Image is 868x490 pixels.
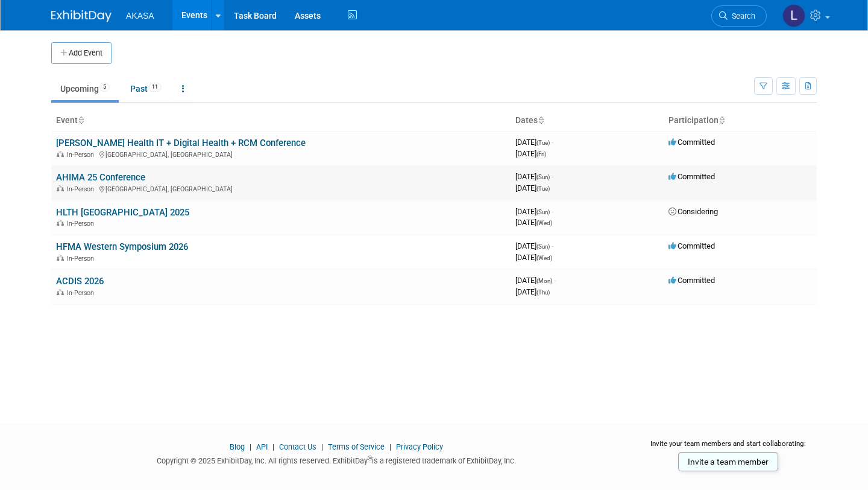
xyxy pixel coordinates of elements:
[536,220,552,226] span: (Wed)
[56,183,506,193] div: [GEOGRAPHIC_DATA], [GEOGRAPHIC_DATA]
[668,207,718,216] span: Considering
[536,278,552,284] span: (Mon)
[515,207,553,216] span: [DATE]
[728,11,755,21] span: Search
[511,110,664,131] th: Dates
[552,241,553,250] span: -
[126,11,154,21] span: AKASA
[57,255,64,261] img: In-Person Event
[668,276,715,285] span: Committed
[269,442,277,451] span: |
[678,452,778,471] a: Invite a team member
[51,453,621,466] div: Copyright © 2025 ExhibitDay, Inc. All rights reserved. ExhibitDay is a registered trademark of Ex...
[230,442,245,451] a: Blog
[552,172,553,181] span: -
[67,289,98,297] span: In-Person
[536,243,550,250] span: (Sun)
[56,276,104,287] a: ACDIS 2026
[121,77,171,100] a: Past11
[328,442,385,451] a: Terms of Service
[554,276,556,285] span: -
[56,207,189,218] a: HLTH [GEOGRAPHIC_DATA] 2025
[279,442,316,451] a: Contact Us
[515,149,546,158] span: [DATE]
[67,151,98,159] span: In-Person
[56,149,506,159] div: [GEOGRAPHIC_DATA], [GEOGRAPHIC_DATA]
[51,110,511,131] th: Event
[99,83,110,92] span: 5
[368,455,372,462] sup: ®
[536,151,546,157] span: (Fri)
[318,442,326,451] span: |
[668,138,715,147] span: Committed
[538,115,544,125] a: Sort by Start Date
[51,42,112,64] button: Add Event
[386,442,394,451] span: |
[664,110,817,131] th: Participation
[515,241,553,250] span: [DATE]
[57,289,64,295] img: In-Person Event
[78,115,84,125] a: Sort by Event Name
[719,115,725,125] a: Sort by Participation Type
[51,10,112,22] img: ExhibitDay
[668,241,715,250] span: Committed
[56,172,145,183] a: AHIMA 25 Conference
[247,442,254,451] span: |
[536,174,550,180] span: (Sun)
[515,276,556,285] span: [DATE]
[536,255,552,261] span: (Wed)
[57,220,64,226] img: In-Person Event
[515,138,553,147] span: [DATE]
[536,209,550,215] span: (Sun)
[552,207,553,216] span: -
[515,253,552,262] span: [DATE]
[536,185,550,192] span: (Tue)
[51,77,119,100] a: Upcoming5
[515,183,550,192] span: [DATE]
[552,138,553,147] span: -
[57,151,64,157] img: In-Person Event
[396,442,443,451] a: Privacy Policy
[515,287,550,296] span: [DATE]
[515,172,553,181] span: [DATE]
[515,218,552,227] span: [DATE]
[536,139,550,146] span: (Tue)
[639,439,817,457] div: Invite your team members and start collaborating:
[256,442,268,451] a: API
[56,138,306,148] a: [PERSON_NAME] Health IT + Digital Health + RCM Conference
[148,83,162,92] span: 11
[782,4,805,27] img: Libby Monette
[536,289,550,296] span: (Thu)
[67,255,98,262] span: In-Person
[57,185,64,191] img: In-Person Event
[67,185,98,193] span: In-Person
[668,172,715,181] span: Committed
[711,5,767,27] a: Search
[56,241,188,252] a: HFMA Western Symposium 2026
[67,220,98,227] span: In-Person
